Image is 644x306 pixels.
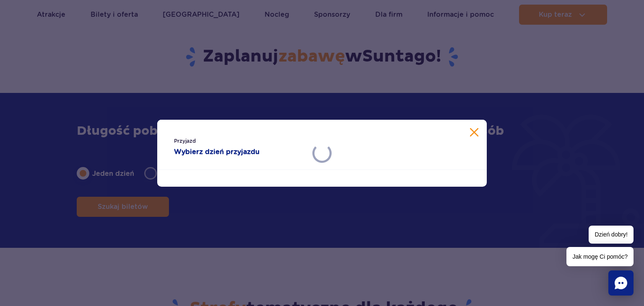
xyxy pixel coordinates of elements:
span: Dzień dobry! [589,226,634,244]
button: Zamknij kalendarz [470,128,478,136]
div: Chat [608,270,634,296]
span: Przyjazd [174,137,305,145]
strong: Wybierz dzień przyjazdu [174,147,305,157]
span: Jak mogę Ci pomóc? [566,247,634,266]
